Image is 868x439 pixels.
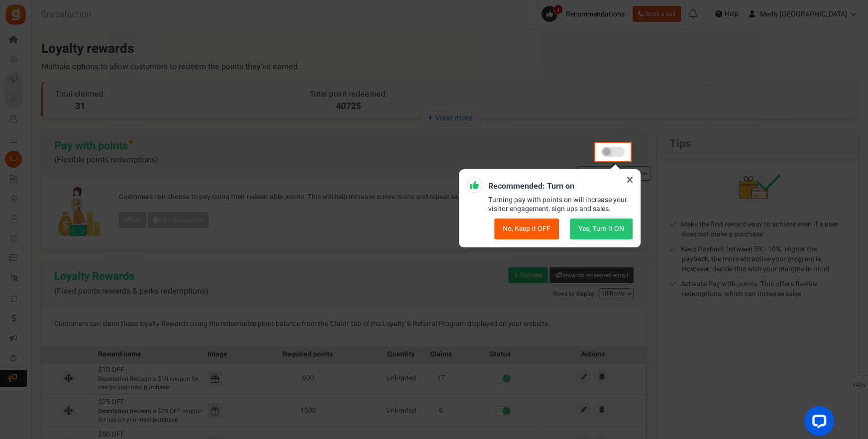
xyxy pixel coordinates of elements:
h5: Recommended: Turn on [488,182,633,191]
button: Yes, Turn it ON [570,219,633,239]
p: Turning pay with points on will increase your visitor engagement, sign ups and sales. [488,196,633,214]
button: No, Keep it OFF [494,219,559,239]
